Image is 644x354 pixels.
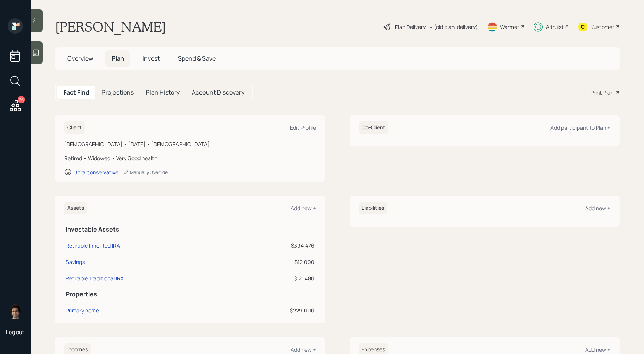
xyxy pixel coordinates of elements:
[66,274,124,282] div: Retirable Traditional IRA
[395,23,426,31] div: Plan Delivery
[66,306,99,314] div: Primary home
[64,140,316,148] div: [DEMOGRAPHIC_DATA] • [DATE] • [DEMOGRAPHIC_DATA]
[146,89,180,96] h5: Plan History
[429,23,478,31] div: • (old plan-delivery)
[291,346,316,353] div: Add new +
[585,204,610,212] div: Add new +
[102,89,134,96] h5: Projections
[591,23,614,31] div: Kustomer
[192,89,244,96] h5: Account Discovery
[66,226,314,233] h5: Investable Assets
[8,304,23,319] img: harrison-schaefer-headshot-2.png
[67,54,93,63] span: Overview
[591,88,613,97] div: Print Plan
[290,124,316,131] div: Edit Profile
[64,154,316,162] div: Retired • Widowed • Very Good health
[500,23,519,31] div: Warmer
[359,121,388,134] h6: Co-Client
[359,202,387,214] h6: Liabilities
[585,346,610,353] div: Add new +
[18,96,25,103] div: 36
[550,124,610,131] div: Add participant to Plan +
[546,23,564,31] div: Altruist
[66,291,314,298] h5: Properties
[6,328,24,336] div: Log out
[239,241,314,249] div: $394,476
[66,241,120,249] div: Retirable Inherited IRA
[291,204,316,212] div: Add new +
[64,121,85,134] h6: Client
[178,54,216,63] span: Spend & Save
[112,54,124,63] span: Plan
[73,169,118,176] div: Ultra conservative
[123,169,168,175] div: Manually Override
[64,202,87,214] h6: Assets
[66,258,85,266] div: Savings
[239,306,314,314] div: $229,000
[239,258,314,266] div: $12,000
[63,89,89,96] h5: Fact Find
[55,18,166,35] h1: [PERSON_NAME]
[142,54,160,63] span: Invest
[239,274,314,282] div: $121,480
